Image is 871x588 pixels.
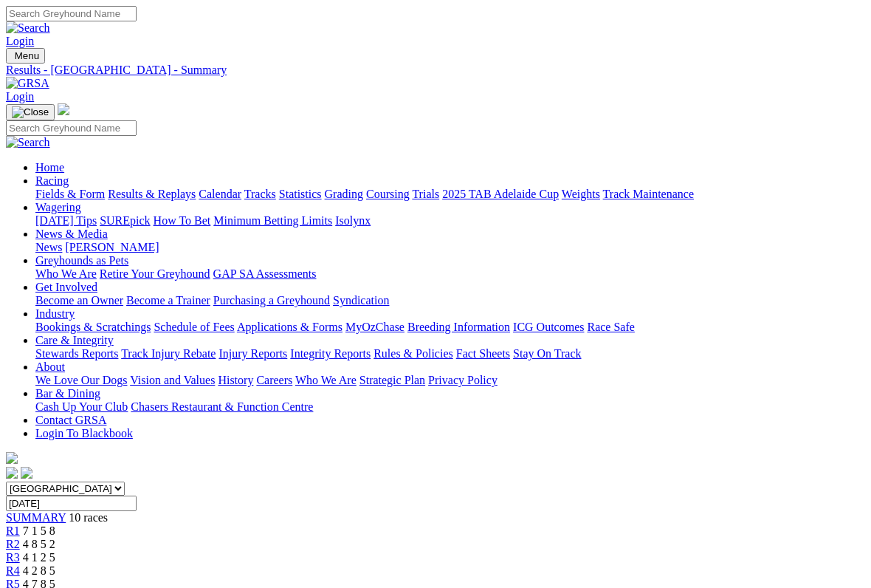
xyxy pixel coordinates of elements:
[35,188,105,200] a: Fields & Form
[35,400,128,413] a: Cash Up Your Club
[603,188,694,200] a: Track Maintenance
[35,214,865,228] div: Wagering
[15,50,39,61] span: Menu
[6,524,20,537] a: R1
[513,321,584,333] a: ICG Outcomes
[290,347,371,360] a: Integrity Reports
[6,538,20,550] a: R2
[345,321,404,333] a: MyOzChase
[35,241,62,253] a: News
[35,267,865,281] div: Greyhounds as Pets
[237,321,342,333] a: Applications & Forms
[218,347,287,360] a: Injury Reports
[35,241,865,254] div: News & Media
[6,511,66,524] a: SUMMARY
[35,281,97,293] a: Get Involved
[295,374,357,386] a: Who We Are
[35,294,865,307] div: Get Involved
[442,188,559,200] a: 2025 TAB Adelaide Cup
[256,374,292,386] a: Careers
[35,400,865,414] div: Bar & Dining
[587,321,634,333] a: Race Safe
[412,188,439,200] a: Trials
[35,374,865,387] div: About
[6,6,137,21] input: Search
[6,104,55,120] button: Toggle navigation
[65,241,159,253] a: [PERSON_NAME]
[23,551,55,564] span: 4 1 2 5
[35,188,865,201] div: Racing
[35,254,128,267] a: Greyhounds as Pets
[6,64,865,77] a: Results - [GEOGRAPHIC_DATA] - Summary
[428,374,498,386] a: Privacy Policy
[218,374,253,386] a: History
[23,538,55,550] span: 4 8 5 2
[213,214,332,227] a: Minimum Betting Limits
[335,214,371,227] a: Isolynx
[35,214,97,227] a: [DATE] Tips
[6,551,20,564] a: R3
[359,374,425,386] a: Strategic Plan
[12,106,49,118] img: Close
[126,294,210,307] a: Become a Trainer
[325,188,363,200] a: Grading
[6,77,49,90] img: GRSA
[6,90,34,103] a: Login
[35,321,865,334] div: Industry
[333,294,389,307] a: Syndication
[23,564,55,577] span: 4 2 8 5
[373,347,453,360] a: Rules & Policies
[513,347,581,360] a: Stay On Track
[35,267,97,280] a: Who We Are
[100,214,150,227] a: SUREpick
[366,188,410,200] a: Coursing
[130,374,215,386] a: Vision and Values
[6,136,50,149] img: Search
[131,400,313,413] a: Chasers Restaurant & Function Centre
[108,188,196,200] a: Results & Replays
[35,174,69,187] a: Racing
[6,120,137,136] input: Search
[6,35,34,47] a: Login
[21,467,32,479] img: twitter.svg
[35,374,127,386] a: We Love Our Dogs
[244,188,276,200] a: Tracks
[6,48,45,64] button: Toggle navigation
[6,467,18,479] img: facebook.svg
[562,188,600,200] a: Weights
[213,267,317,280] a: GAP SA Assessments
[456,347,510,360] a: Fact Sheets
[35,201,81,213] a: Wagering
[35,294,123,307] a: Become an Owner
[35,321,151,333] a: Bookings & Scratchings
[35,427,133,440] a: Login To Blackbook
[154,321,234,333] a: Schedule of Fees
[407,321,510,333] a: Breeding Information
[23,524,55,537] span: 7 1 5 8
[58,103,69,115] img: logo-grsa-white.png
[69,511,108,524] span: 10 races
[213,294,330,307] a: Purchasing a Greyhound
[121,347,216,360] a: Track Injury Rebate
[35,228,108,240] a: News & Media
[35,360,65,373] a: About
[35,347,865,360] div: Care & Integrity
[6,496,137,511] input: Select date
[6,21,50,35] img: Search
[199,188,241,200] a: Calendar
[35,307,75,320] a: Industry
[6,564,20,577] a: R4
[35,414,106,426] a: Contact GRSA
[100,267,210,280] a: Retire Your Greyhound
[35,161,64,174] a: Home
[279,188,322,200] a: Statistics
[154,214,211,227] a: How To Bet
[6,452,18,464] img: logo-grsa-white.png
[35,387,100,400] a: Bar & Dining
